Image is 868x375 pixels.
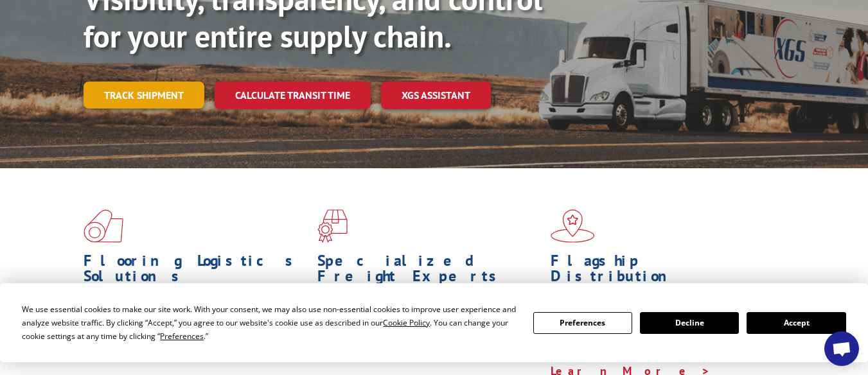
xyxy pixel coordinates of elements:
[551,253,775,306] h1: Flagship Distribution Model
[381,82,491,109] a: XGS ASSISTANT
[551,209,595,243] img: xgs-icon-flagship-distribution-model-red
[84,82,204,109] a: Track shipment
[84,209,123,243] img: xgs-icon-total-supply-chain-intelligence-red
[22,302,517,343] div: We use essential cookies to make our site work. With your consent, we may also use non-essential ...
[747,312,846,334] button: Accept
[84,348,244,363] a: Learn More >
[383,317,430,328] span: Cookie Policy
[317,253,542,290] h1: Specialized Freight Experts
[317,348,477,363] a: Learn More >
[317,209,348,243] img: xgs-icon-focused-on-flooring-red
[640,312,739,334] button: Decline
[160,331,204,342] span: Preferences
[824,331,859,366] div: Open chat
[533,312,632,334] button: Preferences
[215,82,371,109] a: Calculate transit time
[84,253,308,290] h1: Flooring Logistics Solutions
